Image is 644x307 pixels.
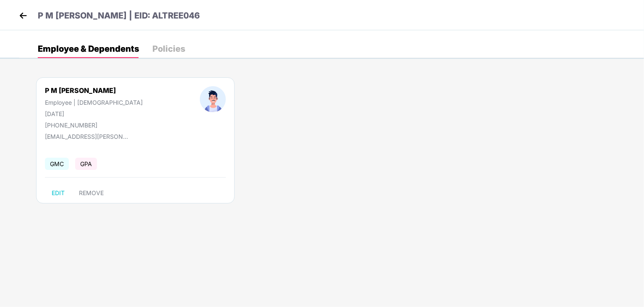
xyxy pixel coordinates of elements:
[38,45,139,53] div: Employee & Dependents
[38,9,200,22] p: P M [PERSON_NAME] | EID: ALTREE046
[200,86,226,112] img: profileImage
[45,86,143,95] div: P M [PERSON_NAME]
[45,122,143,129] div: [PHONE_NUMBER]
[45,110,143,117] div: [DATE]
[45,158,69,170] span: GMC
[45,99,143,106] div: Employee | [DEMOGRAPHIC_DATA]
[45,186,71,200] button: EDIT
[75,158,97,170] span: GPA
[52,190,65,196] span: EDIT
[45,133,129,140] div: [EMAIL_ADDRESS][PERSON_NAME][DOMAIN_NAME]
[17,9,29,22] img: back
[152,45,185,53] div: Policies
[79,190,104,196] span: REMOVE
[72,186,110,200] button: REMOVE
